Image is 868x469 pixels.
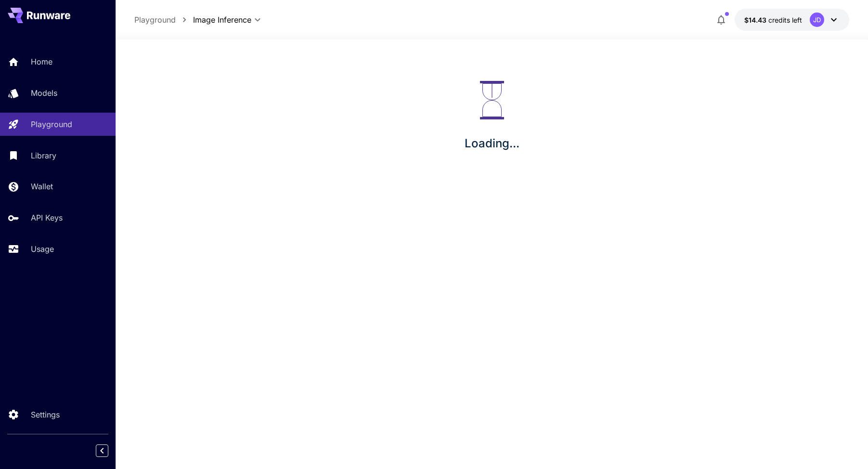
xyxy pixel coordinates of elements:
[735,9,849,31] button: $14.42748JD
[31,243,54,255] p: Usage
[134,14,176,26] a: Playground
[744,16,768,24] span: $14.43
[96,444,108,457] button: Collapse sidebar
[465,135,519,152] p: Loading...
[31,56,52,67] p: Home
[31,118,72,130] p: Playground
[31,87,57,99] p: Models
[31,212,63,223] p: API Keys
[134,14,193,26] nav: breadcrumb
[31,150,56,161] p: Library
[193,14,251,26] span: Image Inference
[810,13,824,27] div: JD
[768,16,802,24] span: credits left
[31,409,60,420] p: Settings
[31,181,53,192] p: Wallet
[744,15,802,25] div: $14.42748
[103,442,116,459] div: Collapse sidebar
